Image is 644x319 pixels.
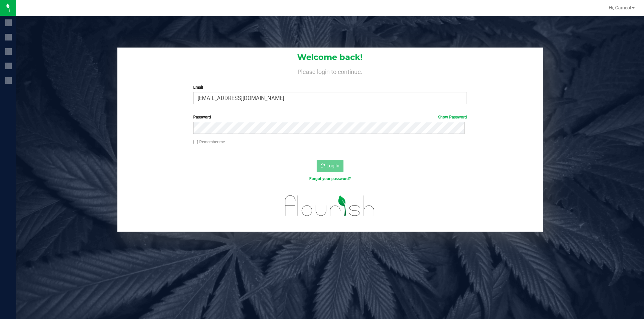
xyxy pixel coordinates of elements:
[438,115,467,119] a: Show Password
[317,160,343,172] button: Log In
[309,176,351,181] a: Forgot your password?
[117,53,543,62] h1: Welcome back!
[193,84,467,90] label: Email
[277,189,383,223] img: flourish_logo.svg
[193,140,198,145] input: Remember me
[193,115,211,119] span: Password
[326,163,339,168] span: Log In
[609,5,631,10] span: Hi, Cameo!
[117,67,543,75] h4: Please login to continue.
[193,139,225,145] label: Remember me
